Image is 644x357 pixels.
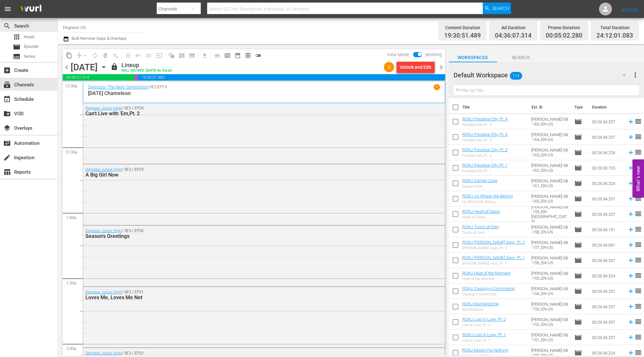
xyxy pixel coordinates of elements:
[135,74,138,81] span: 00:05:02.280
[627,164,634,171] svg: Add to Schedule
[574,179,582,187] span: Episode
[85,229,122,233] a: Degrassi Junior High
[634,241,642,248] span: reorder
[462,138,507,142] div: Paradise City, Pt. 3
[627,272,634,279] svg: Add to Schedule
[462,147,507,152] a: ROKU Paradise City, Pt. 2
[422,52,445,57] span: Working
[529,222,572,237] td: [PERSON_NAME]-08-158_EN-US
[88,84,148,90] a: Degrassi: The Next Generation
[462,231,499,235] div: Touch of Grey
[589,283,625,299] td: 00:26:34.257
[574,133,582,141] span: Episode
[589,129,625,145] td: 00:26:34.257
[627,288,634,295] svg: Add to Schedule
[589,222,625,237] td: 00:26:34.191
[133,50,144,61] span: Revert to Primary Episode
[148,85,150,89] p: /
[444,23,481,32] div: Content Duration
[495,23,532,32] div: Ad Duration
[245,52,251,59] span: preview_outlined
[589,314,625,330] td: 00:26:34.257
[85,294,407,300] div: Loves Me, Loves Me Not
[63,74,135,81] span: 04:36:07.314
[24,34,34,40] span: Asset
[634,302,642,310] span: reorder
[570,98,588,116] th: Type
[234,52,241,59] span: date_range_outlined
[574,210,582,218] span: Episode
[634,225,642,233] span: reorder
[418,52,422,57] span: Toggle to switch from Draft to Published view.
[210,49,222,62] span: Day Calendar View
[529,206,572,222] td: [PERSON_NAME]-08-159_EN-[GEOGRAPHIC_DATA]
[574,164,582,172] span: Episode
[589,237,625,253] td: 00:26:34.091
[222,50,233,61] span: Week Calendar View
[497,54,545,62] span: Search
[634,195,642,202] span: reorder
[462,292,515,296] div: Causing A Commotion
[85,172,407,178] div: A Big Girl Now
[85,106,407,117] div: / SE3 / EP28:
[85,167,407,178] div: / SE3 / EP29:
[462,286,515,291] a: ROKU Causing A Commotion
[632,160,644,198] button: Open Feedback Widget
[495,32,532,39] span: 04:36:07.314
[63,63,71,71] span: chevron_left
[574,257,582,264] span: Episode
[462,184,498,188] div: Danger Zone
[574,149,582,156] span: Episode
[462,246,525,250] div: [PERSON_NAME] Says, Pt. 2
[397,61,435,73] button: Unlock and Edit
[3,66,11,74] span: Create
[589,145,625,160] td: 00:26:34.224
[529,237,572,253] td: [PERSON_NAME]-08-157_EN-US
[589,191,625,206] td: 00:26:34.257
[110,63,118,71] span: lock
[621,6,638,12] a: Sign Out
[627,134,634,141] svg: Add to Schedule
[627,349,634,356] svg: Add to Schedule
[634,118,642,125] span: reorder
[574,272,582,280] span: Episode
[529,176,572,191] td: [PERSON_NAME]-08-161_EN-US
[88,90,440,96] p: [DATE] Chameleon
[462,169,507,173] div: Paradise City, Pt. 1
[634,287,642,295] span: reorder
[574,241,582,249] span: Episode
[627,149,634,156] svg: Add to Schedule
[589,206,625,222] td: 00:26:34.257
[627,226,634,233] svg: Add to Schedule
[529,160,572,176] td: [PERSON_NAME]-08-162_EN-US
[510,69,522,83] span: 114
[462,200,513,204] div: Up Where We Belong
[3,110,11,118] span: VOD
[462,132,507,137] a: ROKU Paradise City, Pt. 3
[634,210,642,218] span: reorder
[24,43,38,50] span: Episode
[400,61,431,73] div: Unlock and Edit
[589,253,625,268] td: 00:26:34.257
[462,277,510,281] div: Heat of the Moment
[436,85,438,89] p: 1
[596,23,633,32] div: Total Duration
[596,32,633,39] span: 24:12:01.083
[110,50,121,61] span: Clear Lineup
[627,211,634,218] svg: Add to Schedule
[3,154,11,161] span: Ingestion
[634,148,642,156] span: reorder
[449,54,497,62] span: Workspaces
[121,69,172,73] div: WILL DELIVER: [DATE] 4a (local)
[462,338,506,343] div: Lost in Love, Pt. 1
[85,106,122,110] a: Degrassi Junior High
[462,194,513,198] a: ROKU Up Where We Belong
[454,66,632,84] div: Default Workspace
[85,290,407,300] div: / SE3 / EP31:
[3,139,11,147] span: Automation
[85,229,407,239] div: / SE3 / EP30:
[13,33,21,41] span: Asset
[138,74,445,81] span: 19:30:51.489
[85,351,122,355] a: Degrassi Junior High
[253,50,263,61] span: 24 hours Lineup View is OFF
